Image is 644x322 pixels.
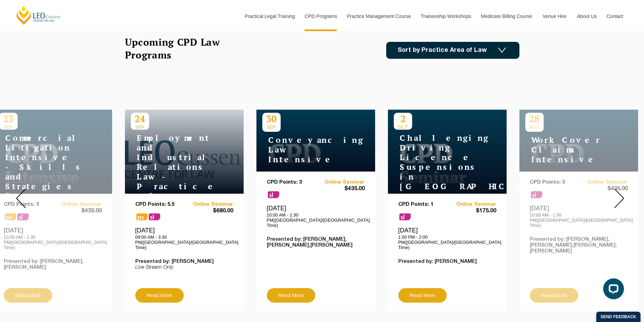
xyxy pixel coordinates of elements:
a: Contact [601,1,628,31]
div: [DATE] [398,227,496,250]
h2: Upcoming CPD Law Programs [125,36,237,61]
span: sl [149,213,160,220]
a: Online Seminar [316,180,365,185]
p: 24 [131,113,149,125]
p: CPD Points: 3 [267,180,316,185]
img: Next [614,188,624,208]
a: Sort by Practice Area of Law [386,42,519,59]
iframe: LiveChat chat widget [598,276,627,305]
h4: Conveyancing Law Intensive [262,135,349,164]
span: $680.00 [184,208,233,215]
p: CPD Points: 5.5 [135,202,184,208]
a: Medicare Billing Course [476,1,537,31]
p: CPD Points: 1 [398,202,447,208]
a: CPD Programs [299,1,342,31]
div: [DATE] [267,204,365,228]
p: Live Stream Only [135,265,233,270]
span: SEP [131,125,149,130]
span: $175.00 [447,208,496,215]
span: ps [136,213,148,220]
img: Prev [16,188,26,208]
a: [PERSON_NAME] Centre for Law [16,6,62,25]
a: Online Seminar [447,202,496,208]
a: Online Seminar [184,202,233,208]
img: Icon [498,47,506,53]
p: 2 [394,113,412,125]
h4: Employment and Industrial Relations Law - Practice and Procedure ([DATE]) [131,133,217,220]
span: SEP [262,125,281,130]
div: [DATE] [135,227,233,250]
a: Read More [135,288,184,303]
span: OCT [394,125,412,130]
p: Presented by: [PERSON_NAME] [135,259,233,265]
a: Read More [398,288,447,303]
a: Traineeship Workshops [416,1,476,31]
p: 10:00 AM - 1:30 PM([GEOGRAPHIC_DATA]/[GEOGRAPHIC_DATA] Time) [267,212,365,228]
a: Venue Hire [537,1,572,31]
span: $435.00 [316,185,365,193]
span: sl [268,191,279,198]
a: Practical Legal Training [239,1,300,31]
a: About Us [572,1,601,31]
p: Presented by: [PERSON_NAME] [398,259,496,265]
p: 1:00 PM - 2:00 PM([GEOGRAPHIC_DATA]/[GEOGRAPHIC_DATA] Time) [398,234,496,250]
p: Presented by: [PERSON_NAME],[PERSON_NAME],[PERSON_NAME] [267,237,365,248]
a: Read More [267,288,315,303]
p: 09:00 AM - 3:30 PM([GEOGRAPHIC_DATA]/[GEOGRAPHIC_DATA] Time) [135,234,233,250]
a: Practice Management Course [342,1,416,31]
h4: Challenging Driving Licence Suspensions in [GEOGRAPHIC_DATA] [394,133,480,191]
p: 30 [262,113,281,125]
span: sl [399,213,411,220]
